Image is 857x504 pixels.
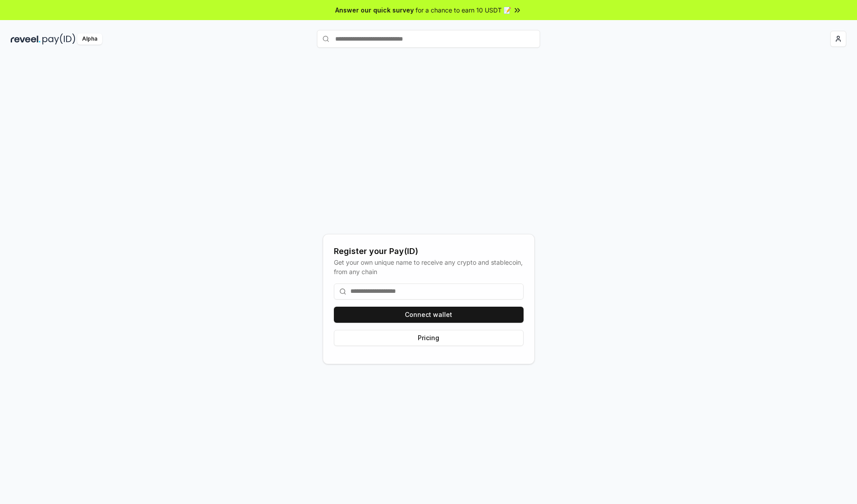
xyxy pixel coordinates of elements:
span: Answer our quick survey [335,5,414,15]
img: reveel_dark [11,33,41,45]
img: pay_id [42,33,75,45]
div: Register your Pay(ID) [334,245,524,258]
span: for a chance to earn 10 USDT 📝 [416,5,511,15]
div: Alpha [77,33,102,45]
div: Get your own unique name to receive any crypto and stablecoin, from any chain [334,258,524,276]
button: Connect wallet [334,307,524,323]
button: Pricing [334,330,524,346]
